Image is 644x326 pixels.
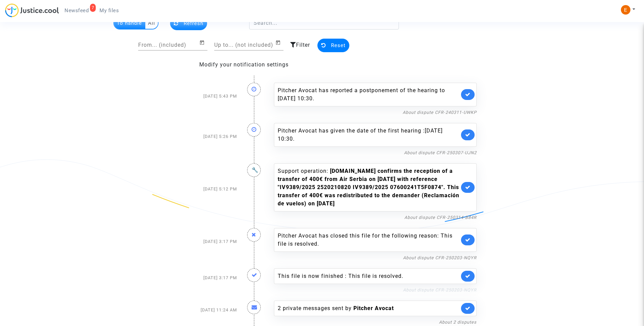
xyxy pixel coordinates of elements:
[170,17,207,30] button: Refresh
[278,86,459,103] div: Pitcher Avocat has reported a postponement of the hearing to [DATE] 10:30.
[145,17,158,29] multi-toggle-item: All
[249,17,399,29] input: Search...
[275,39,283,47] button: Open calendar
[404,150,477,155] a: About dispute CFR-250307-UJN2
[162,76,242,116] div: [DATE] 5:43 PM
[90,4,96,12] div: 7
[403,287,477,292] a: About dispute CFR-250203-NQYR
[162,221,242,262] div: [DATE] 3:17 PM
[331,42,346,48] span: Reset
[162,262,242,294] div: [DATE] 3:17 PM
[252,167,259,172] i: 🔧
[404,215,477,220] a: About dispute CFR-250314-B84R
[353,305,394,311] b: Pitcher Avocat
[278,127,459,143] div: Pitcher Avocat has given the date of the first hearing :[DATE] 10:30.
[278,304,459,312] div: 2 private messages sent by
[94,5,124,16] a: My files
[99,7,119,14] span: My files
[199,39,207,47] button: Open calendar
[296,42,310,48] span: Filter
[59,5,94,16] a: 7Newsfeed
[184,20,203,26] span: Refresh
[162,157,242,221] div: [DATE] 5:12 PM
[114,17,145,29] multi-toggle-item: To handle
[162,294,242,326] div: [DATE] 11:24 AM
[317,39,349,52] button: Reset
[162,116,242,157] div: [DATE] 5:26 PM
[65,7,89,14] span: Newsfeed
[403,255,477,260] a: About dispute CFR-250203-NQYR
[621,5,630,15] img: ACg8ocIeiFvHKe4dA5oeRFd_CiCnuxWUEc1A2wYhRJE3TTWt=s96-c
[403,110,477,115] a: About dispute CFR-240311-UWKP
[439,320,477,325] a: About 2 disputes
[199,61,289,68] a: Modify your notification settings
[5,3,59,17] img: jc-logo.svg
[278,272,459,280] div: This file is now finished : This file is resolved.
[278,232,459,248] div: Pitcher Avocat has closed this file for the following reason: This file is resolved.
[278,168,459,207] b: [DOMAIN_NAME] confirms the reception of a transfer of 400€ from Air Serbia on [DATE] with referen...
[278,167,459,208] div: Support operation:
